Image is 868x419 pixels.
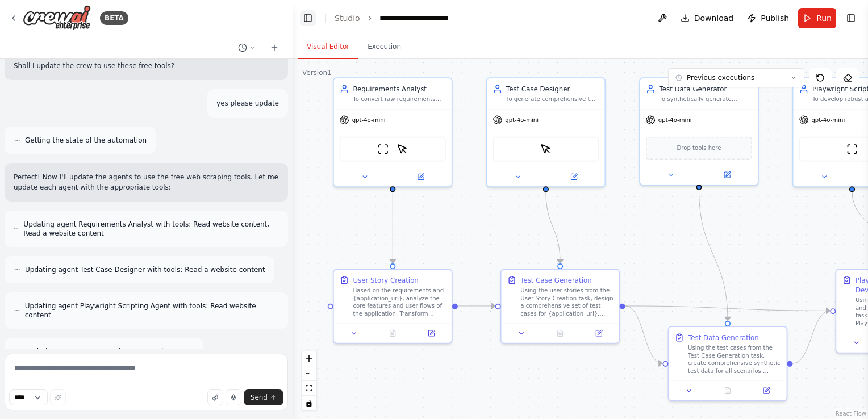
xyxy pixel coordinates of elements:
span: gpt-4o-mini [505,116,539,123]
button: Open in side panel [394,171,448,182]
span: Run [816,12,832,24]
g: Edge from 6c90e1c5-d6cd-453f-a339-f0bd7f5355d3 to f783f0a5-22bc-4041-a8fb-4bc3308bcfa6 [388,191,398,263]
g: Edge from ba94e027-45bf-4fb7-913b-170a381c9a21 to 5847f407-6df0-4091-be7d-4ed74e4fe049 [793,306,830,368]
g: Edge from 552dfc81-15d9-4a2d-b40e-eac3c115a13f to ba94e027-45bf-4fb7-913b-170a381c9a21 [694,190,732,321]
button: Click to speak your automation idea [226,389,241,405]
g: Edge from 7c580b18-8cae-48b2-abdd-51f664b44e90 to 5847f407-6df0-4091-be7d-4ed74e4fe049 [625,301,830,316]
g: Edge from ccfdb1b5-d1be-4bc7-8b45-45db6eff7046 to 7c580b18-8cae-48b2-abdd-51f664b44e90 [541,191,565,263]
div: To convert raw requirements into clear, concise, and structured user stories following industry b... [353,95,445,103]
button: Publish [742,8,794,28]
div: Test Data Generator [660,84,752,94]
span: Updating agent Test Execution & Reporting Agent [25,347,194,356]
span: Updating agent Test Case Designer with tools: Read a website content [25,265,265,274]
div: User Story Creation [353,275,418,285]
button: Open in side panel [547,171,601,182]
div: BETA [100,11,128,25]
button: Execution [358,35,410,59]
button: Open in side panel [415,328,448,339]
button: Send [244,389,283,405]
button: zoom out [302,366,316,381]
button: Upload files [207,389,223,405]
span: Updating agent Playwright Scripting Agent with tools: Read website content [25,301,279,320]
div: Requirements Analyst [353,84,445,94]
g: Edge from f783f0a5-22bc-4041-a8fb-4bc3308bcfa6 to 7c580b18-8cae-48b2-abdd-51f664b44e90 [458,301,495,311]
button: Open in side panel [750,385,783,396]
span: Download [694,12,734,24]
span: Send [251,393,268,402]
p: yes please update [216,98,279,108]
img: Logo [23,5,91,31]
button: No output available [707,385,748,396]
span: Getting the state of the automation [25,136,147,145]
button: zoom in [302,351,316,366]
img: ScrapeElementFromWebsiteTool [397,144,408,155]
button: No output available [540,328,580,339]
div: Test Data GeneratorTo synthetically generate comprehensive test data for all the test cases provi... [639,77,759,185]
span: gpt-4o-mini [658,116,692,123]
div: To synthetically generate comprehensive test data for all the test cases provided by the Test Cas... [660,95,752,103]
button: Show right sidebar [843,10,859,26]
div: Test Case DesignerTo generate comprehensive test cases, including functional, boundary, and error... [486,77,606,187]
button: Hide left sidebar [300,10,316,26]
div: Requirements AnalystTo convert raw requirements into clear, concise, and structured user stories ... [333,77,453,187]
button: fit view [302,381,316,396]
div: React Flow controls [302,351,316,410]
span: gpt-4o-mini [352,116,386,123]
span: Drop tools here [677,144,721,153]
div: Test Case Generation [520,275,591,285]
button: toggle interactivity [302,396,316,410]
div: Test Data Generation [688,333,759,342]
g: Edge from 7c580b18-8cae-48b2-abdd-51f664b44e90 to ba94e027-45bf-4fb7-913b-170a381c9a21 [625,301,662,368]
div: User Story CreationBased on the requirements and {application_url}, analyze the core features and... [333,269,453,343]
img: ScrapeWebsiteTool [377,144,389,155]
button: Download [676,8,738,28]
span: Publish [761,12,789,24]
nav: breadcrumb [335,12,474,24]
div: Test Case GenerationUsing the user stories from the User Story Creation task, design a comprehens... [500,269,620,343]
span: Previous executions [687,73,754,82]
p: Perfect! Now I'll update the agents to use the free web scraping tools. Let me update each agent ... [14,172,279,192]
span: Updating agent Requirements Analyst with tools: Read website content, Read a website content [23,220,279,238]
a: React Flow attribution [836,410,866,417]
div: Test Data GenerationUsing the test cases from the Test Case Generation task, create comprehensive... [668,326,788,401]
div: Based on the requirements and {application_url}, analyze the core features and user flows of the ... [353,287,445,317]
img: ScrapeWebsiteTool [846,144,858,155]
div: Using the user stories from the User Story Creation task, design a comprehensive set of test case... [520,287,613,317]
button: Open in side panel [700,169,754,181]
div: To generate comprehensive test cases, including functional, boundary, and error-handling scenario... [506,95,599,103]
button: Run [798,8,836,28]
button: Start a new chat [265,41,283,55]
div: Using the test cases from the Test Case Generation task, create comprehensive synthetic test data... [688,344,781,375]
button: Improve this prompt [50,389,66,405]
button: Switch to previous chat [233,41,261,55]
img: ScrapeElementFromWebsiteTool [540,144,552,155]
button: Open in side panel [582,328,615,339]
button: No output available [373,328,413,339]
span: gpt-4o-mini [811,116,845,123]
div: Version 1 [302,68,332,77]
p: Shall I update the crew to use these free tools? [14,61,279,71]
button: Previous executions [668,68,804,87]
div: Test Case Designer [506,84,599,94]
a: Studio [335,14,360,23]
button: Visual Editor [298,35,358,59]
